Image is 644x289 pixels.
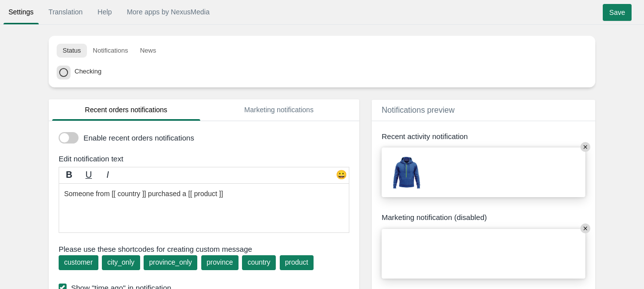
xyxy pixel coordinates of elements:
[334,169,349,184] div: 😀
[83,133,347,143] label: Enable recent orders notifications
[85,170,92,180] u: U
[66,170,73,180] b: B
[122,3,215,21] a: More apps by NexusMedia
[64,257,93,267] div: customer
[107,257,134,267] div: city_only
[603,4,632,21] input: Save
[387,152,426,192] img: 80x80_sample.jpg
[382,131,585,142] div: Recent activity notification
[382,106,455,114] span: Notifications preview
[207,257,233,267] div: province
[51,153,362,164] div: Edit notification text
[134,44,162,58] button: News
[106,170,109,180] i: I
[382,212,585,222] div: Marketing notification (disabled)
[75,66,581,76] div: Checking
[205,99,353,121] a: Marketing notifications
[92,3,117,21] a: Help
[285,257,309,267] div: product
[87,44,134,58] button: Notifications
[52,99,200,121] a: Recent orders notifications
[44,3,88,21] a: Translation
[3,3,39,21] a: Settings
[247,257,270,267] div: country
[57,44,87,58] button: Status
[59,244,349,254] span: Please use these shortcodes for creating custom message
[59,183,349,233] textarea: Someone from [[ country ]] purchased a [[ product ]]
[149,257,192,267] div: province_only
